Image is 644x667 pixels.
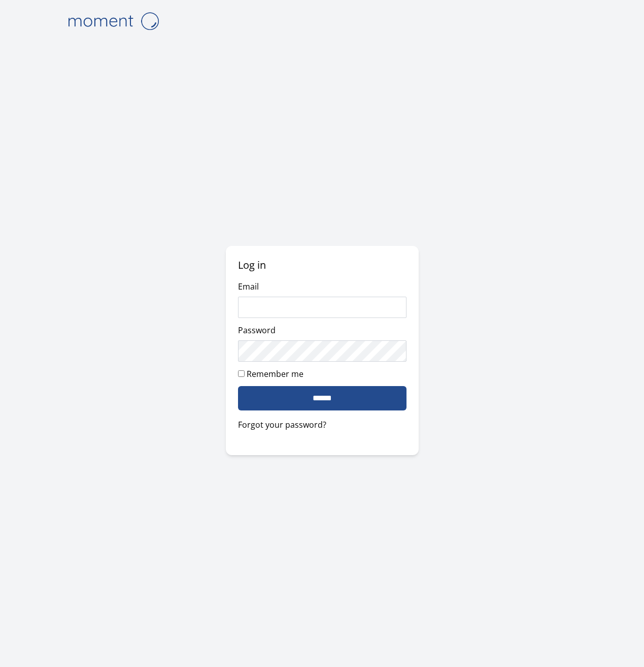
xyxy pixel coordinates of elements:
[238,419,406,431] a: Forgot your password?
[238,281,259,292] label: Email
[247,368,303,379] label: Remember me
[238,325,276,336] label: Password
[62,8,164,34] img: logo-4e3dc11c47720685a147b03b5a06dd966a58ff35d612b21f08c02c0306f2b779.png
[238,258,406,272] h2: Log in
